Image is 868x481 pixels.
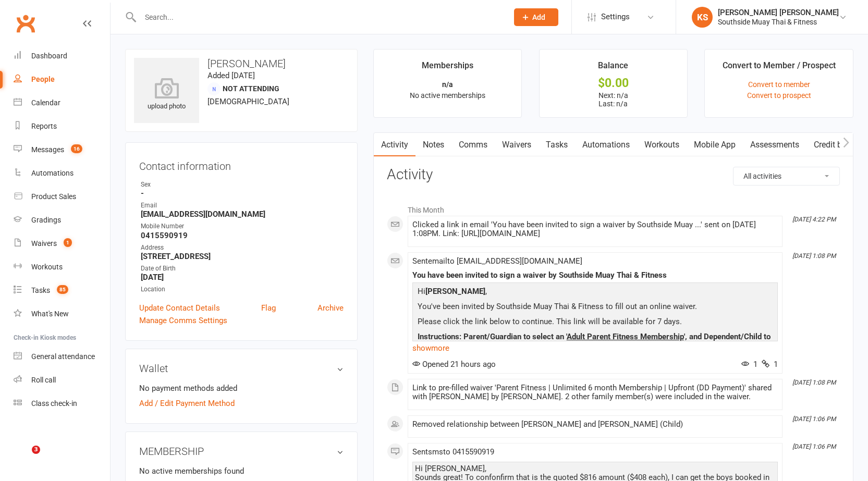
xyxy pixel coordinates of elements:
span: No active memberships [410,91,485,100]
div: Calendar [31,98,60,107]
div: General attendance [31,352,95,361]
a: Add / Edit Payment Method [139,397,235,410]
span: Settings [601,5,630,29]
div: Convert to Member / Prospect [723,59,836,78]
a: Assessments [743,133,806,157]
p: No active memberships found [139,465,344,477]
u: Adult Parent Fitness Membership [567,332,684,341]
div: Product Sales [31,192,76,201]
strong: [STREET_ADDRESS] [141,252,344,261]
div: Email [141,201,344,211]
span: Add [532,13,545,21]
a: Notes [415,133,451,157]
a: Reports [14,115,110,138]
div: Balance [598,59,628,78]
a: Activity [374,133,415,157]
span: 85 [57,285,68,294]
a: Flag [261,302,276,314]
div: Dashboard [31,52,67,60]
a: Manage Comms Settings [139,314,227,327]
a: Convert to prospect [747,91,811,100]
div: Address [141,243,344,253]
a: Mobile App [687,133,743,157]
a: Automations [575,133,637,157]
a: Automations [14,162,110,185]
strong: - [141,189,344,198]
div: Mobile Number [141,221,344,231]
h3: Activity [387,167,840,183]
div: Clicked a link in email 'You have been invited to sign a waiver by Southside Muay ...' sent on [D... [412,220,778,238]
span: Not Attending [223,84,279,93]
h3: Wallet [139,363,344,374]
a: Tasks 85 [14,279,110,302]
div: People [31,75,55,83]
a: Roll call [14,368,110,392]
a: Product Sales [14,185,110,208]
strong: [DATE] [141,273,344,282]
div: Workouts [31,263,63,271]
a: Clubworx [13,10,39,36]
div: Tasks [31,286,50,294]
strong: n/a [442,80,453,89]
a: Convert to member [748,80,810,89]
span: 1 [64,238,72,247]
time: Added [DATE] [207,71,255,80]
li: This Month [387,199,840,216]
div: Roll call [31,376,56,384]
span: 16 [71,144,82,153]
div: Automations [31,169,74,177]
h3: [PERSON_NAME] [134,58,349,69]
div: Removed relationship between [PERSON_NAME] and [PERSON_NAME] (Child) [412,420,778,429]
i: [DATE] 1:08 PM [792,379,836,386]
div: Class check-in [31,399,77,408]
a: Waivers [495,133,539,157]
div: [PERSON_NAME] [PERSON_NAME] [718,8,839,17]
a: Workouts [14,255,110,279]
span: 1 [762,360,778,369]
i: [DATE] 1:06 PM [792,415,836,423]
p: Next: n/a Last: n/a [549,91,678,108]
div: Link to pre-filled waiver 'Parent Fitness | Unlimited 6 month Membership | Upfront (DD Payment)' ... [412,384,778,401]
i: [DATE] 4:22 PM [792,216,836,223]
div: Sex [141,180,344,190]
div: Southside Muay Thai & Fitness [718,17,839,27]
p: Hi , [415,285,775,300]
div: You have been invited to sign a waiver by Southside Muay Thai & Fitness [412,271,778,280]
div: Waivers [31,239,57,248]
a: Update Contact Details [139,302,220,314]
a: Workouts [637,133,687,157]
a: Comms [451,133,495,157]
div: Messages [31,145,64,154]
a: show more [412,341,778,355]
strong: [EMAIL_ADDRESS][DOMAIN_NAME] [141,209,344,219]
div: $0.00 [549,78,678,89]
a: Calendar [14,91,110,115]
a: Tasks [539,133,575,157]
a: Archive [317,302,344,314]
i: [DATE] 1:08 PM [792,252,836,260]
b: Instructions: Parent/Guardian to select an ' ', and Dependent/Child to select a ' ' [418,332,771,354]
input: Search... [137,10,500,24]
p: Please click the link below to continue. This link will be available for 7 days. [415,315,775,330]
button: Add [514,8,558,26]
p: You've been invited by Southside Muay Thai & Fitness to fill out an online waiver. [415,300,775,315]
a: Dashboard [14,44,110,68]
span: Sent sms to 0415590919 [412,447,494,457]
a: People [14,68,110,91]
strong: 0415590919 [141,231,344,240]
div: What's New [31,310,69,318]
li: No payment methods added [139,382,344,394]
a: Messages 16 [14,138,110,162]
div: Date of Birth [141,264,344,274]
div: KS [692,7,713,28]
h3: Contact information [139,156,344,172]
span: Opened 21 hours ago [412,360,496,369]
a: General attendance kiosk mode [14,345,110,368]
span: 1 [741,360,757,369]
a: Class kiosk mode [14,392,110,415]
i: [DATE] 1:06 PM [792,443,836,450]
span: [DEMOGRAPHIC_DATA] [207,97,289,106]
strong: [PERSON_NAME] [425,287,485,296]
a: Gradings [14,208,110,232]
h3: MEMBERSHIP [139,446,344,457]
